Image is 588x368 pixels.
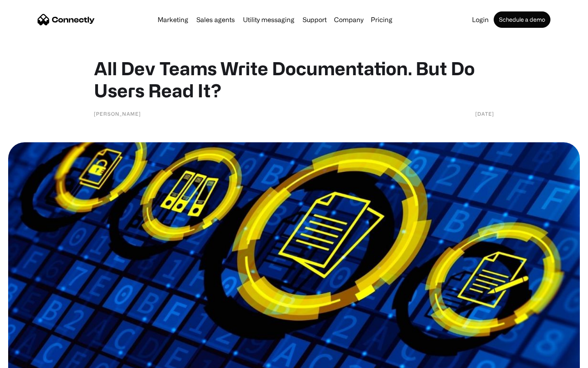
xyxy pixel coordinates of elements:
[494,11,550,28] a: Schedule a demo
[193,16,238,23] a: Sales agents
[299,16,330,23] a: Support
[94,57,494,101] h1: All Dev Teams Write Documentation. But Do Users Read It?
[16,354,49,365] ul: Language list
[240,16,298,23] a: Utility messaging
[94,110,141,118] div: [PERSON_NAME]
[8,354,49,365] aside: Language selected: English
[469,16,492,23] a: Login
[367,16,396,23] a: Pricing
[334,14,363,25] div: Company
[154,16,192,23] a: Marketing
[475,110,494,118] div: [DATE]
